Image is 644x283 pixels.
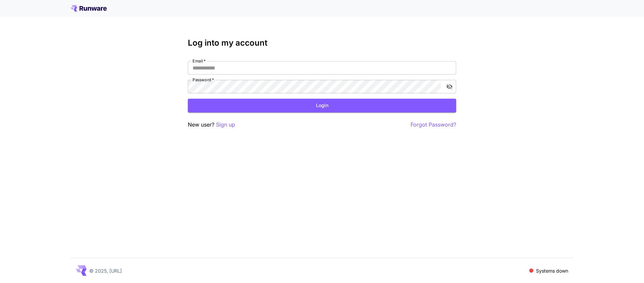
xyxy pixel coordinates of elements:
[411,121,456,129] button: Forgot Password?
[536,267,568,274] p: Systems down
[193,58,206,64] label: Email
[188,99,456,112] button: Login
[188,38,456,48] h3: Log into my account
[89,267,122,274] p: © 2025, [URL]
[188,121,235,129] p: New user?
[443,81,455,93] button: toggle password visibility
[216,121,235,129] button: Sign up
[193,77,214,83] label: Password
